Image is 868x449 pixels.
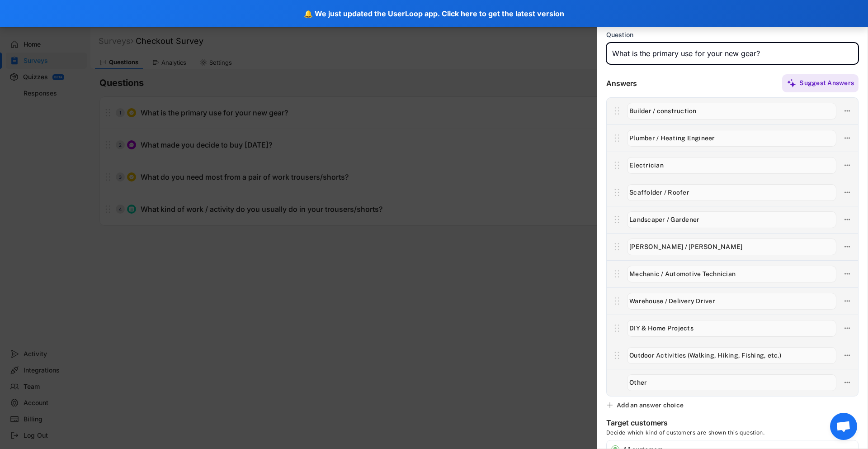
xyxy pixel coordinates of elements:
div: Add an answer choice [617,401,684,409]
input: Warehouse / Delivery Driver [627,293,836,310]
img: MagicMajor%20%28Purple%29.svg [787,78,796,88]
div: Open chat [830,413,857,440]
input: DIY & Home Projects [627,320,836,337]
div: Question [606,31,633,39]
input: Type your question here... [606,43,859,64]
input: Builder / construction [627,103,836,119]
input: Other [627,374,836,391]
input: Plumber / Heating Engineer [627,130,836,147]
div: Suggest Answers [799,79,854,87]
input: Outdoor Activities (Walking, Hiking, Fishing, etc.) [627,347,836,364]
input: Landscaper / Gardener [627,211,836,228]
input: Scaffolder / Roofer [627,184,836,201]
div: Answers [606,79,637,88]
div: Decide which kind of customers are shown this question. [606,429,764,440]
div: Target customers [606,418,668,429]
input: Carpenter / Joiner [627,239,836,255]
input: Electrician [627,157,836,174]
input: Mechanic / Automotive Technician [627,266,836,282]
